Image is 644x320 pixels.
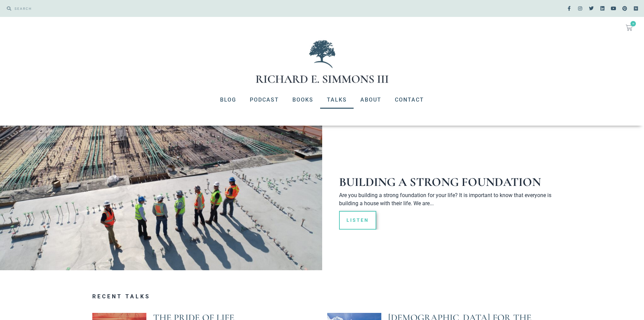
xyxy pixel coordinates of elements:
a: Read more about Building A Strong Foundation [339,211,376,230]
a: Contact [388,91,431,109]
a: Blog [213,91,243,109]
a: Talks [320,91,354,109]
a: Podcast [243,91,286,109]
p: Are you building a strong foundation for your life? It is important to know that everyone is buil... [339,191,555,208]
a: About [354,91,388,109]
h3: Recent Talks [92,294,552,299]
a: 0 [618,20,641,35]
span: 0 [630,21,636,26]
a: Building A Strong Foundation [339,175,541,189]
a: Books [286,91,320,109]
input: SEARCH [11,3,319,14]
